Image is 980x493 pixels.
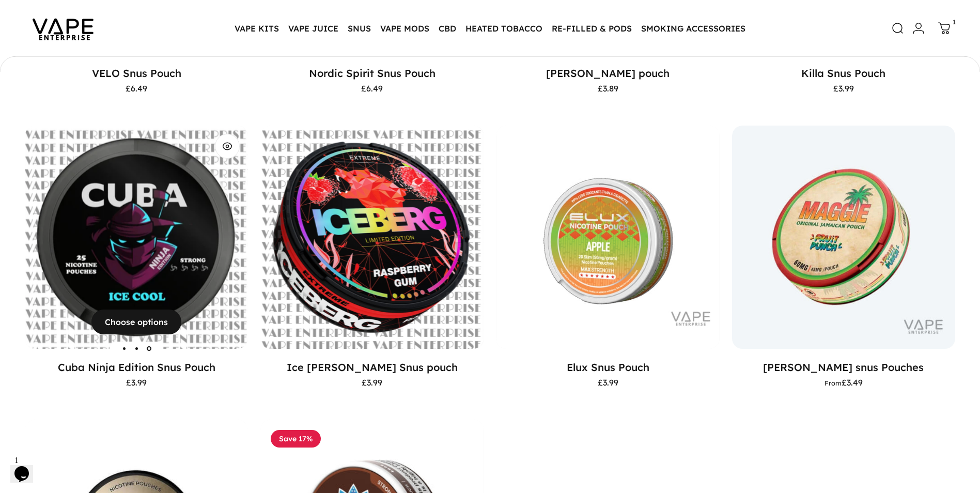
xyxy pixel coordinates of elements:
[260,126,483,349] img: Ice Berg Snus pouch
[287,361,458,374] a: Ice [PERSON_NAME] Snus pouch
[801,67,885,80] a: Killa Snus Pouch
[126,378,147,387] span: £3.99
[461,18,547,39] summary: HEATED TOBACCO
[92,67,181,80] a: VELO Snus Pouch
[434,18,461,39] summary: CBD
[483,126,706,349] img: Ice Berg Snus pouch
[24,126,247,349] img: Cuba Ninja Edition Snus Pouch
[953,17,956,27] cart-count: 1 item
[833,84,854,93] span: £3.99
[58,361,215,374] a: Cuba Ninja Edition Snus Pouch
[598,84,618,93] span: £3.89
[496,126,719,349] img: Elux Snus Pouch
[567,361,649,374] a: Elux Snus Pouch
[17,4,110,53] img: Vape Enterprise
[732,126,955,349] a: Maggie snus Pouches
[230,18,750,39] nav: Primary
[732,126,955,349] img: Maggie Snus pouch
[126,84,147,93] span: £6.49
[361,84,383,93] span: £6.49
[598,378,618,387] span: £3.99
[825,379,842,387] small: From
[763,361,924,374] a: [PERSON_NAME] snus Pouches
[376,18,434,39] summary: VAPE MODS
[825,378,863,387] span: £3.49
[309,67,435,80] a: Nordic Spirit Snus Pouch
[546,67,670,80] a: [PERSON_NAME] pouch
[343,18,376,39] summary: SNUS
[10,452,43,483] iframe: chat widget
[260,126,484,349] a: Ice Berg Snus pouch
[933,17,956,40] a: 1 item
[547,18,636,39] summary: RE-FILLED & PODS
[91,310,181,334] button: Choose options
[284,18,343,39] summary: VAPE JUICE
[25,126,248,349] a: Cuba Ninja Edition Snus Pouch
[636,18,750,39] summary: SMOKING ACCESSORIES
[362,378,382,387] span: £3.99
[230,18,284,39] summary: VAPE KITS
